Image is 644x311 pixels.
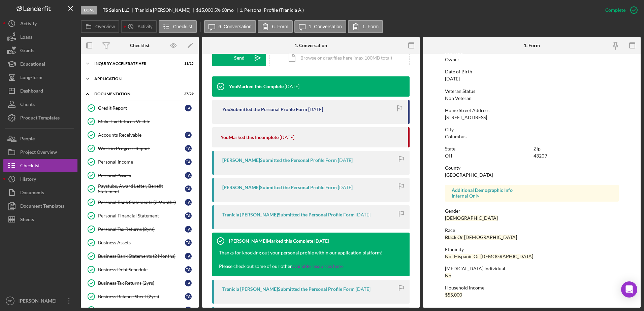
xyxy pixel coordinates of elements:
div: Date of Birth [445,69,619,74]
div: T A [185,132,192,138]
div: Not Hispanic Or [DEMOGRAPHIC_DATA] [445,254,533,259]
button: 6. Form [258,20,293,33]
time: 2025-05-21 13:54 [338,158,353,163]
button: 1. Conversation [294,20,346,33]
button: Sheets [3,213,77,226]
div: Columbus [445,134,466,139]
div: Home Street Address [445,108,619,113]
div: [DEMOGRAPHIC_DATA] [445,215,498,221]
div: T A [185,105,192,111]
div: T A [185,239,192,246]
div: Tranicia [PERSON_NAME] [135,7,196,13]
div: Grants [20,44,34,59]
div: T A [185,226,192,233]
time: 2025-09-22 15:49 [285,84,299,89]
a: Make Tax Returns Visible [84,115,195,128]
div: Educational [20,57,45,72]
div: T A [185,199,192,206]
button: Loans [3,30,77,44]
a: Personal Tax Returns (2yrs)TA [84,222,195,236]
div: Additional Demographic Info [452,187,612,193]
div: 60 mo [222,7,234,13]
button: People [3,132,77,145]
div: Loans [20,30,32,45]
div: Inquiry Accelerate Her [94,62,177,66]
div: Long-Term [20,71,42,86]
div: $55,000 [445,292,462,298]
div: T A [185,293,192,300]
button: Activity [121,20,157,33]
div: State [445,146,530,151]
div: T A [185,253,192,260]
button: Dashboard [3,84,77,98]
a: Credit ReportTA [84,101,195,115]
text: DB [8,299,12,303]
div: Sheets [20,213,34,228]
a: Paystubs, Award Letter, Benefit StatementTA [84,182,195,196]
a: Document Templates [3,199,77,213]
a: Personal IncomeTA [84,155,195,169]
div: You Submitted the Personal Profile Form [222,107,307,112]
b: TS Salon LLC [103,7,129,13]
div: Household Income [445,285,619,290]
a: Work in Progress ReportTA [84,142,195,155]
div: T A [185,266,192,273]
a: History [3,172,77,186]
button: Checklist [3,159,77,172]
div: History [20,172,36,187]
button: Send [212,49,266,66]
div: [DATE] [445,76,460,81]
div: Thanks for knocking out your personal profile within our application platform! [219,249,383,256]
div: [PERSON_NAME] [17,294,61,309]
label: 6. Form [272,24,288,29]
div: Internal Only [452,193,612,199]
a: available resources here. [292,263,344,269]
button: Documents [3,186,77,199]
div: Non Veteran [445,96,472,101]
div: Personal Assets [98,173,185,178]
a: Activity [3,17,77,30]
a: Personal Bank Statements (2 Months)TA [84,196,195,209]
button: 6. Conversation [204,20,256,33]
time: 2025-02-20 15:16 [314,238,329,244]
div: T A [185,145,192,152]
label: 1. Conversation [309,24,342,29]
button: Educational [3,57,77,71]
div: Accounts Receivable [98,132,185,138]
a: Clients [3,98,77,111]
button: Checklist [159,20,197,33]
div: T A [185,172,192,179]
div: Business Bank Statements (2 Months) [98,253,185,259]
button: Project Overview [3,145,77,159]
button: Grants [3,44,77,57]
div: Work in Progress Report [98,146,185,151]
a: Business Debt ScheduleTA [84,263,195,276]
div: You Marked this Complete [229,84,284,89]
div: Checklist [20,159,40,174]
div: 1. Personal Profile (Tranicia A.) [239,7,304,13]
div: Paystubs, Award Letter, Benefit Statement [98,183,185,194]
button: Long-Term [3,71,77,84]
button: 1. Form [348,20,383,33]
button: Overview [81,20,119,33]
div: Gender [445,208,619,214]
div: Veteran Status [445,89,619,94]
div: Clients [20,98,35,113]
div: 1. Conversation [294,43,327,48]
div: You Marked this Incomplete [221,135,279,140]
a: Personal Financial StatementTA [84,209,195,222]
div: Personal Tax Returns (2yrs) [98,227,185,232]
div: 43209 [534,153,547,159]
div: Done [81,6,97,14]
button: DB[PERSON_NAME] [3,294,77,308]
div: T A [185,212,192,219]
div: Black Or [DEMOGRAPHIC_DATA] [445,235,517,240]
a: Business Bank Statements (2 Months)TA [84,249,195,263]
time: 2025-09-22 15:49 [308,107,323,112]
div: OH [445,153,452,159]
